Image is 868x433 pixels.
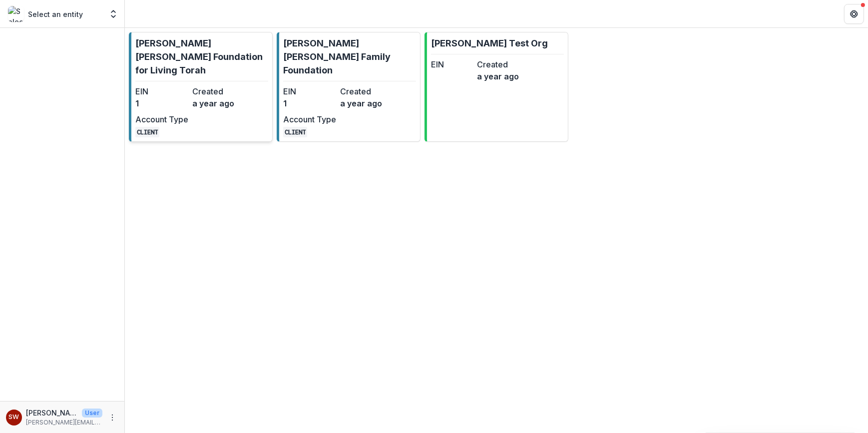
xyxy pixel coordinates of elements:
code: CLIENT [283,127,307,137]
dd: a year ago [340,97,393,109]
dd: 1 [135,97,188,109]
p: User [82,409,102,418]
p: [PERSON_NAME][EMAIL_ADDRESS][DOMAIN_NAME] [26,418,102,427]
dt: Created [477,58,519,70]
a: [PERSON_NAME] Test OrgEINCreateda year ago [425,32,568,142]
dd: a year ago [477,70,519,82]
p: [PERSON_NAME] [26,408,78,418]
dt: EIN [283,85,336,97]
dt: EIN [135,85,188,97]
button: Get Help [844,4,864,24]
p: [PERSON_NAME] Test Org [431,36,548,50]
dd: a year ago [192,97,245,109]
p: [PERSON_NAME] [PERSON_NAME] Foundation for Living Torah [135,36,268,77]
a: [PERSON_NAME] [PERSON_NAME] Foundation for Living TorahEIN1Createda year agoAccount TypeCLIENT [129,32,273,142]
button: More [106,412,118,424]
button: Open entity switcher [106,4,120,24]
dt: Account Type [135,113,188,125]
img: Select an entity [8,6,24,22]
p: [PERSON_NAME] [PERSON_NAME] Family Foundation [283,36,416,77]
dt: Account Type [283,113,336,125]
a: [PERSON_NAME] [PERSON_NAME] Family FoundationEIN1Createda year agoAccount TypeCLIENT [277,32,421,142]
code: CLIENT [135,127,159,137]
dt: EIN [431,58,473,70]
dd: 1 [283,97,336,109]
div: Samantha Carlin Willis [9,414,19,421]
p: Select an entity [28,9,83,19]
dt: Created [340,85,393,97]
dt: Created [192,85,245,97]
